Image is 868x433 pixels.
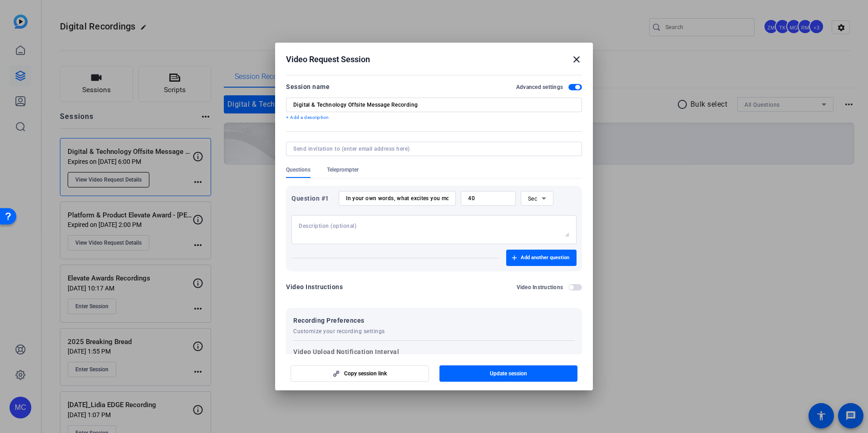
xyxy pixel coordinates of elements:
[293,145,571,153] input: Send invitation to (enter email address here)
[521,254,569,261] span: Add another question
[516,84,563,91] h2: Advanced settings
[439,365,578,382] button: Update session
[344,370,387,377] span: Copy session link
[293,346,575,375] label: Video Upload Notification Interval
[286,114,582,121] p: + Add a description
[293,315,385,326] span: Recording Preferences
[327,166,359,173] span: Teleprompter
[291,193,334,204] div: Question #1
[468,195,508,202] input: Time
[286,54,582,65] div: Video Request Session
[291,365,429,382] button: Copy session link
[528,196,538,202] span: Sec
[286,81,330,92] div: Session name
[517,284,563,291] h2: Video Instructions
[571,54,582,65] mat-icon: close
[506,250,577,266] button: Add another question
[490,370,527,377] span: Update session
[286,281,343,292] div: Video Instructions
[346,195,449,202] input: Enter your question here
[293,328,385,335] span: Customize your recording settings
[293,101,575,108] input: Enter Session Name
[286,166,311,173] span: Questions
